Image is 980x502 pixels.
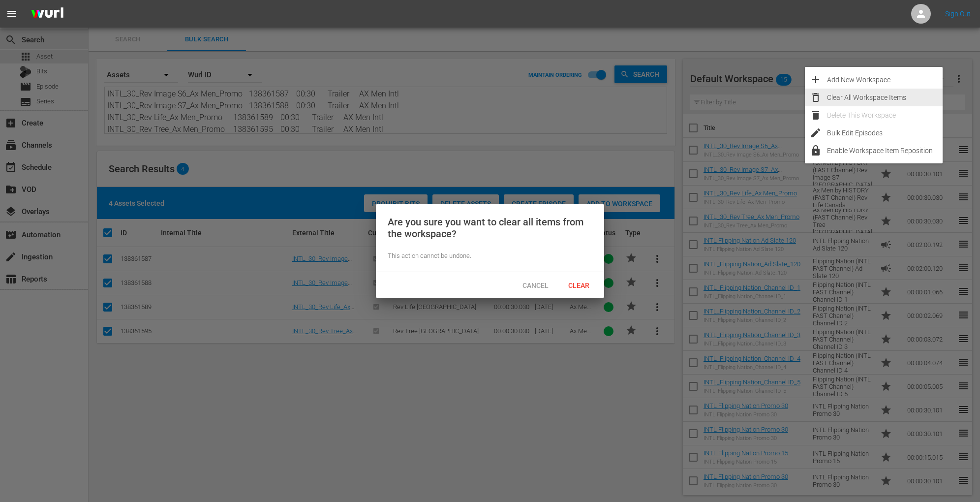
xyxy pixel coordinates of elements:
[827,142,943,159] div: Enable Workspace Item Reposition
[560,282,597,289] span: Clear
[388,216,592,240] div: Are you sure you want to clear all items from the workspace?
[515,282,556,289] span: Cancel
[810,74,822,86] span: add
[810,109,822,121] span: delete
[557,276,600,294] button: Clear
[388,251,592,261] div: This action cannot be undone.
[827,71,943,89] div: Add New Workspace
[6,8,18,20] span: menu
[810,145,822,157] span: lock
[945,10,971,18] a: Sign Out
[24,2,71,26] img: ans4CAIJ8jUAAAAAAAAAAAAAAAAAAAAAAAAgQb4GAAAAAAAAAAAAAAAAAAAAAAAAJMjXAAAAAAAAAAAAAAAAAAAAAAAAgAT5G...
[827,124,943,142] div: Bulk Edit Episodes
[810,127,822,139] span: edit
[827,89,943,106] div: Clear All Workspace Items
[827,106,943,124] div: Delete This Workspace
[514,276,557,294] button: Cancel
